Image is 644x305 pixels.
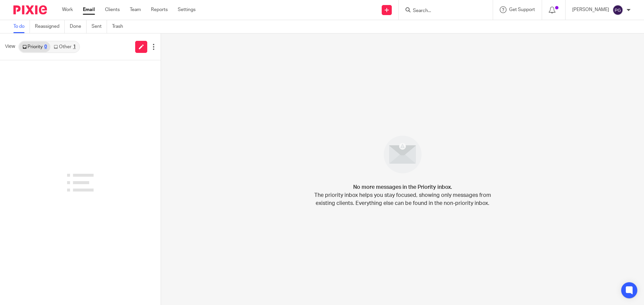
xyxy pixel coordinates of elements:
[70,20,87,33] a: Done
[353,183,452,191] h4: No more messages in the Priority inbox.
[130,6,141,13] a: Team
[509,7,535,12] span: Get Support
[612,5,623,15] img: svg%3E
[73,45,76,49] div: 1
[62,6,73,13] a: Work
[412,8,473,14] input: Search
[5,43,15,50] span: View
[572,6,609,13] p: [PERSON_NAME]
[50,42,79,52] a: Other1
[35,20,65,33] a: Reassigned
[105,6,120,13] a: Clients
[44,45,47,49] div: 0
[13,5,47,14] img: Pixie
[178,6,196,13] a: Settings
[92,20,107,33] a: Sent
[314,191,491,207] p: The priority inbox helps you stay focused, showing only messages from existing clients. Everythin...
[13,20,30,33] a: To do
[83,6,95,13] a: Email
[151,6,168,13] a: Reports
[19,42,50,52] a: Priority0
[379,131,426,178] img: image
[112,20,128,33] a: Trash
